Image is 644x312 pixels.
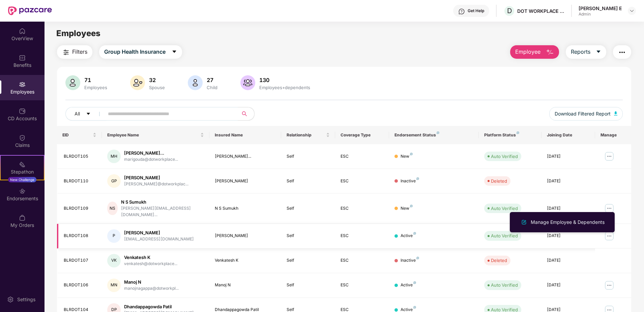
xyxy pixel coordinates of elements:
div: BLRDOT109 [64,205,96,212]
div: Venkatesh K [215,257,276,264]
div: [DATE] [547,257,590,264]
img: svg+xml;base64,PHN2ZyBpZD0iQ0RfQWNjb3VudHMiIGRhdGEtbmFtZT0iQ0QgQWNjb3VudHMiIHhtbG5zPSJodHRwOi8vd3... [19,108,26,114]
button: Filters [57,45,92,59]
th: EID [57,126,102,144]
div: Manage Employee & Dependents [529,218,606,226]
div: [DATE] [547,233,590,239]
img: manageButton [604,280,615,291]
span: Relationship [287,132,325,138]
img: svg+xml;base64,PHN2ZyB4bWxucz0iaHR0cDovL3d3dy53My5vcmcvMjAwMC9zdmciIHdpZHRoPSI4IiBoZWlnaHQ9IjgiIH... [413,281,416,284]
div: Spouse [148,85,166,90]
img: svg+xml;base64,PHN2ZyBpZD0iRHJvcGRvd24tMzJ4MzIiIHhtbG5zPSJodHRwOi8vd3d3LnczLm9yZy8yMDAwL3N2ZyIgd2... [629,8,635,14]
img: svg+xml;base64,PHN2ZyB4bWxucz0iaHR0cDovL3d3dy53My5vcmcvMjAwMC9zdmciIHhtbG5zOnhsaW5rPSJodHRwOi8vd3... [614,111,617,115]
img: svg+xml;base64,PHN2ZyBpZD0iRW1wbG95ZWVzIiB4bWxucz0iaHR0cDovL3d3dy53My5vcmcvMjAwMC9zdmciIHdpZHRoPS... [19,81,26,88]
div: Manoj N [124,279,179,285]
div: DOT WORKPLACE SOLUTIONS PRIVATE LIMITED [517,8,564,14]
div: Self [287,153,330,160]
div: marigouda@dotworkplace... [124,156,178,163]
div: [PERSON_NAME]... [124,150,178,156]
div: [DATE] [547,282,590,288]
div: Employees+dependents [258,85,312,90]
div: Inactive [401,257,419,264]
div: Dhandappagowda Patil [124,304,194,310]
img: svg+xml;base64,PHN2ZyB4bWxucz0iaHR0cDovL3d3dy53My5vcmcvMjAwMC9zdmciIHdpZHRoPSI4IiBoZWlnaHQ9IjgiIH... [410,153,413,155]
div: Deleted [491,257,507,264]
img: svg+xml;base64,PHN2ZyB4bWxucz0iaHR0cDovL3d3dy53My5vcmcvMjAwMC9zdmciIHhtbG5zOnhsaW5rPSJodHRwOi8vd3... [520,218,528,226]
div: [PERSON_NAME] [215,178,276,184]
th: Coverage Type [335,126,389,144]
div: N S Sumukh [121,199,204,205]
div: [PERSON_NAME][EMAIL_ADDRESS][DOMAIN_NAME]... [121,205,204,218]
div: BLRDOT107 [64,257,96,264]
span: Employee Name [107,132,199,138]
button: Reportscaret-down [566,45,606,59]
img: svg+xml;base64,PHN2ZyB4bWxucz0iaHR0cDovL3d3dy53My5vcmcvMjAwMC9zdmciIHdpZHRoPSI4IiBoZWlnaHQ9IjgiIH... [413,306,416,309]
button: Group Health Insurancecaret-down [99,45,182,59]
img: svg+xml;base64,PHN2ZyB4bWxucz0iaHR0cDovL3d3dy53My5vcmcvMjAwMC9zdmciIHhtbG5zOnhsaW5rPSJodHRwOi8vd3... [65,75,80,90]
img: svg+xml;base64,PHN2ZyB4bWxucz0iaHR0cDovL3d3dy53My5vcmcvMjAwMC9zdmciIHdpZHRoPSIyNCIgaGVpZ2h0PSIyNC... [62,48,70,56]
div: NS [107,202,118,215]
div: [PERSON_NAME]@dotworkplac... [124,181,188,187]
div: Venkatesh K [124,254,177,261]
div: New Challenge [8,177,36,182]
div: GP [107,174,121,188]
div: 27 [205,77,219,83]
span: search [238,111,251,116]
div: Auto Verified [491,153,518,160]
div: [PERSON_NAME] [215,233,276,239]
div: Self [287,282,330,288]
div: Self [287,205,330,212]
div: N S Sumukh [215,205,276,212]
div: Auto Verified [491,232,518,239]
div: New [401,153,413,160]
img: svg+xml;base64,PHN2ZyBpZD0iSG9tZSIgeG1sbnM9Imh0dHA6Ly93d3cudzMub3JnLzIwMDAvc3ZnIiB3aWR0aD0iMjAiIG... [19,28,26,34]
img: svg+xml;base64,PHN2ZyB4bWxucz0iaHR0cDovL3d3dy53My5vcmcvMjAwMC9zdmciIHhtbG5zOnhsaW5rPSJodHRwOi8vd3... [188,75,203,90]
span: Employee [515,48,540,56]
div: 32 [148,77,166,83]
span: Group Health Insurance [104,48,166,56]
div: Employees [83,85,109,90]
div: [PERSON_NAME] [124,230,194,236]
div: Platform Status [484,132,536,138]
div: [EMAIL_ADDRESS][DOMAIN_NAME] [124,236,194,242]
div: Stepathon [1,168,44,175]
div: Self [287,178,330,184]
div: Inactive [401,178,419,184]
th: Manage [595,126,631,144]
span: caret-down [172,49,177,55]
div: P [107,229,121,243]
img: svg+xml;base64,PHN2ZyB4bWxucz0iaHR0cDovL3d3dy53My5vcmcvMjAwMC9zdmciIHdpZHRoPSI4IiBoZWlnaHQ9IjgiIH... [517,131,519,134]
div: [DATE] [547,153,590,160]
img: svg+xml;base64,PHN2ZyB4bWxucz0iaHR0cDovL3d3dy53My5vcmcvMjAwMC9zdmciIHhtbG5zOnhsaW5rPSJodHRwOi8vd3... [130,75,145,90]
div: MH [107,150,121,163]
div: manojnagappa@dotworkpl... [124,285,179,292]
div: New [401,205,413,212]
th: Joining Date [541,126,595,144]
div: ESC [341,178,384,184]
div: Active [401,233,416,239]
div: Deleted [491,178,507,184]
div: [DATE] [547,205,590,212]
div: [PERSON_NAME] E [579,5,622,11]
img: svg+xml;base64,PHN2ZyBpZD0iU2V0dGluZy0yMHgyMCIgeG1sbnM9Imh0dHA6Ly93d3cudzMub3JnLzIwMDAvc3ZnIiB3aW... [7,296,14,303]
div: ESC [341,205,384,212]
div: [DATE] [547,178,590,184]
div: ESC [341,233,384,239]
div: MN [107,279,121,292]
span: EID [62,132,91,138]
span: Employees [56,28,100,38]
div: Auto Verified [491,282,518,288]
span: Reports [571,48,590,56]
img: New Pazcare Logo [8,6,52,15]
div: Auto Verified [491,205,518,212]
div: [PERSON_NAME] [124,175,188,181]
div: [PERSON_NAME]... [215,153,276,160]
img: svg+xml;base64,PHN2ZyBpZD0iQmVuZWZpdHMiIHhtbG5zPSJodHRwOi8vd3d3LnczLm9yZy8yMDAwL3N2ZyIgd2lkdGg9Ij... [19,54,26,61]
div: ESC [341,282,384,288]
div: Get Help [468,8,484,14]
span: caret-down [596,49,601,55]
img: svg+xml;base64,PHN2ZyBpZD0iSGVscC0zMngzMiIgeG1sbnM9Imh0dHA6Ly93d3cudzMub3JnLzIwMDAvc3ZnIiB3aWR0aD... [458,8,465,15]
div: Child [205,85,219,90]
div: Active [401,282,416,288]
img: manageButton [604,203,615,214]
